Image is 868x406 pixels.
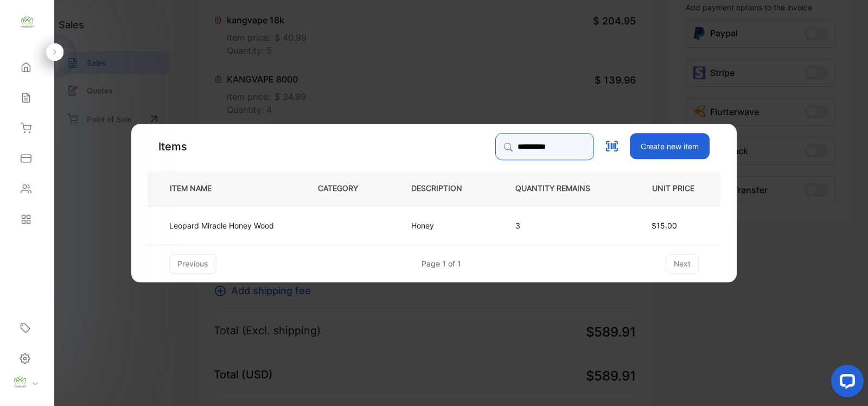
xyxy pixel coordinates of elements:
[666,254,699,274] button: next
[630,133,710,159] button: Create new item
[411,220,440,231] p: Honey
[411,183,480,194] p: DESCRIPTION
[165,183,229,194] p: ITEM NAME
[643,183,703,194] p: UNIT PRICE
[822,360,868,406] iframe: LiveChat chat widget
[12,374,28,390] img: profile
[515,220,608,231] p: 3
[169,220,274,231] p: Leopard Miracle Honey Wood
[422,258,461,269] div: Page 1 of 1
[515,183,608,194] p: QUANTITY REMAINS
[169,254,216,274] button: previous
[19,14,35,30] img: logo
[318,183,375,194] p: CATEGORY
[158,138,187,155] p: Items
[652,221,677,230] span: $15.00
